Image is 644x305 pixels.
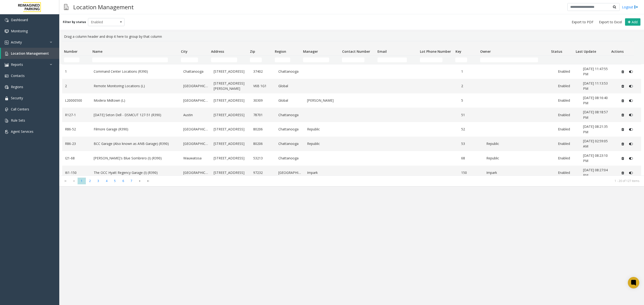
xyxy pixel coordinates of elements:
[558,112,577,118] a: Enabled
[5,52,9,56] img: 'icon'
[181,49,188,54] span: City
[5,119,9,123] img: 'icon'
[11,18,28,22] span: Dashboard
[377,49,387,54] span: Email
[11,129,33,134] span: Agent Services
[275,49,286,54] span: Region
[94,170,178,175] a: The OCC Hyatt Regency Garage (I) (R390)
[626,68,635,76] button: Disable
[583,95,613,106] a: [DATE] 08:16:40 PM
[92,49,102,54] span: Name
[214,156,247,161] a: [STREET_ADDRESS]
[625,18,640,26] button: Add
[455,57,467,62] input: Key Filter
[5,130,9,134] img: 'icon'
[65,112,88,118] a: R127-1
[11,118,25,123] span: Rule Sets
[253,83,273,89] a: V6B 1G1
[183,127,208,132] a: [GEOGRAPHIC_DATA]
[183,170,208,175] a: [GEOGRAPHIC_DATA]
[5,63,9,67] img: 'icon'
[5,85,9,89] img: 'icon'
[342,49,370,54] span: Contact Number
[71,1,136,13] h3: Location Management
[340,56,375,64] td: Contact Number Filter
[5,41,9,44] img: 'icon'
[136,178,144,184] span: Go to the next page
[144,178,152,184] span: Go to the last page
[214,141,247,146] a: [STREET_ADDRESS]
[558,156,577,161] a: Enabled
[619,111,626,119] button: Delete
[62,32,641,41] div: Drag a column header and drop it here to group by that column
[214,98,247,103] a: [STREET_ADDRESS]
[461,127,481,132] a: 52
[583,110,613,120] a: [DATE] 08:18:57 PM
[480,49,491,54] span: Owner
[583,153,608,163] span: [DATE] 08:23:10 PM
[248,56,273,64] td: Zip Filter
[461,69,481,74] a: 1
[619,97,626,104] button: Delete
[88,18,117,26] span: Enabled
[65,83,88,89] a: 2
[181,57,198,62] input: City Filter
[214,170,247,175] a: [STREET_ADDRESS]
[11,73,25,78] span: Contacts
[179,56,209,64] td: City Filter
[183,98,208,103] a: [GEOGRAPHIC_DATA]
[253,156,273,161] a: 53213
[619,169,626,176] button: Delete
[137,179,143,183] span: Go to the next page
[155,179,639,183] kendo-pager-info: 1 - 20 of 127 items
[619,68,626,76] button: Delete
[583,124,608,134] span: [DATE] 08:21:35 PM
[626,97,635,104] button: Disable
[278,98,301,103] a: Global
[619,140,626,148] button: Delete
[214,112,247,118] a: [STREET_ADDRESS]
[11,51,49,56] span: Location Management
[211,57,237,62] input: Address Filter
[102,178,111,184] span: Page 4
[583,168,608,177] span: [DATE] 08:27:04 PM
[461,156,481,161] a: 68
[583,138,613,149] a: [DATE] 02:59:05 AM
[377,57,407,62] input: Email Filter
[209,56,248,64] td: Address Filter
[558,69,577,74] a: Enabled
[626,140,635,148] button: Disable
[94,98,178,103] a: Modera Midtown (L)
[5,18,9,22] img: 'icon'
[11,29,28,33] span: Monitoring
[65,127,88,132] a: R86-52
[127,178,136,184] span: Page 7
[11,62,23,67] span: Reports
[626,169,635,176] button: Disable
[273,56,301,64] td: Region Filter
[307,98,341,103] a: [PERSON_NAME]
[214,127,247,132] a: [STREET_ADDRESS]
[418,56,453,64] td: Lot Phone Number Filter
[622,5,638,10] a: Logout
[59,41,644,176] div: Data table
[253,127,273,132] a: 80206
[486,156,552,161] a: Republic
[453,56,478,64] td: Key Filter
[558,170,577,175] a: Enabled
[461,170,481,175] a: 150
[583,67,608,76] span: [DATE] 11:47:55 PM
[278,170,301,175] a: [GEOGRAPHIC_DATA]
[65,69,88,74] a: 1
[583,66,613,77] a: [DATE] 11:47:55 PM
[558,98,577,103] a: Enabled
[301,56,340,64] td: Manager Filter
[574,56,609,64] td: Last Update Filter
[420,57,442,62] input: Lot Phone Number Filter
[486,170,552,175] a: Impark
[634,5,638,10] img: logout
[420,49,451,54] span: Lot Phone Number
[626,82,635,90] button: Disable
[65,170,88,175] a: I61-150
[65,141,88,146] a: R86-23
